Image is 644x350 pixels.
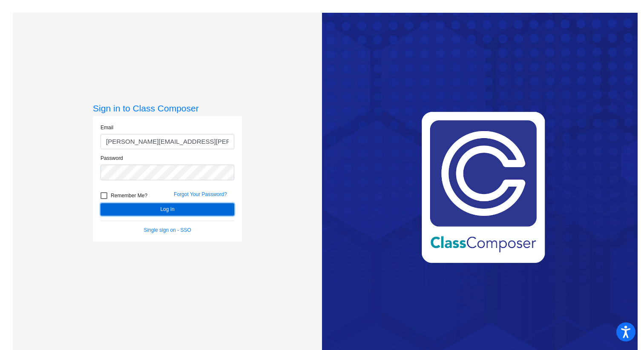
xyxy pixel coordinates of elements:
button: Log In [101,203,234,216]
label: Password [101,154,123,162]
label: Email [101,124,113,131]
span: Remember Me? [111,191,147,201]
a: Forgot Your Password? [174,191,227,197]
a: Single sign on - SSO [144,227,191,233]
h3: Sign in to Class Composer [93,103,242,114]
